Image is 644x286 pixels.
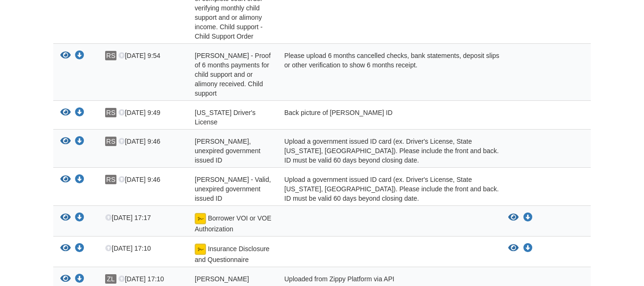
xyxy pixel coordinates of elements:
[195,52,271,97] span: [PERSON_NAME] - Proof of 6 months payments for child support and or alimony received. Child support
[75,138,84,146] a: Download Rachel Smith - Valid, unexpired government issued ID
[523,214,533,221] a: Download Borrower VOI or VOE Authorization
[60,137,71,147] button: View Rachel Smith - Valid, unexpired government issued ID
[105,245,151,252] span: [DATE] 17:10
[60,175,71,185] button: View Ivan Gray - Valid, unexpired government issued ID
[60,213,71,223] button: View Borrower VOI or VOE Authorization
[118,52,160,59] span: [DATE] 9:54
[105,51,116,60] span: RS
[60,274,71,284] button: View Rachel_Smith_privacy_notice
[277,137,501,165] div: Upload a government issued ID card (ex. Driver's License, State [US_STATE], [GEOGRAPHIC_DATA]). P...
[75,52,84,60] a: Download Rachel Smith - Proof of 6 months payments for child support and or alimony received. Chi...
[195,109,256,126] span: [US_STATE] Driver's License
[118,109,160,116] span: [DATE] 9:49
[60,108,71,118] button: View Michigan Driver's License
[277,175,501,203] div: Upload a government issued ID card (ex. Driver's License, State [US_STATE], [GEOGRAPHIC_DATA]). P...
[195,244,206,255] img: Document fully signed
[75,245,84,253] a: Download Insurance Disclosure and Questionnaire
[118,138,160,145] span: [DATE] 9:46
[60,244,71,253] button: View Insurance Disclosure and Questionnaire
[508,213,519,222] button: View Borrower VOI or VOE Authorization
[105,175,116,184] span: RS
[105,214,151,221] span: [DATE] 17:17
[60,51,71,61] button: View Rachel Smith - Proof of 6 months payments for child support and or alimony received. Child s...
[75,276,84,283] a: Download Rachel_Smith_privacy_notice
[75,214,84,222] a: Download Borrower VOI or VOE Authorization
[277,51,501,98] div: Please upload 6 months cancelled checks, bank statements, deposit slips or other verification to ...
[75,176,84,184] a: Download Ivan Gray - Valid, unexpired government issued ID
[523,245,533,252] a: Download Insurance Disclosure and Questionnaire
[105,274,116,284] span: ZL
[195,214,271,233] span: Borrower VOI or VOE Authorization
[75,109,84,117] a: Download Michigan Driver's License
[105,137,116,146] span: RS
[195,138,260,164] span: [PERSON_NAME], unexpired government issued ID
[195,245,270,263] span: Insurance Disclosure and Questionnaire
[195,176,271,202] span: [PERSON_NAME] - Valid, unexpired government issued ID
[105,108,116,117] span: RS
[118,176,160,183] span: [DATE] 9:46
[195,275,249,283] span: [PERSON_NAME]
[195,213,206,224] img: Document fully signed
[118,275,164,283] span: [DATE] 17:10
[508,244,519,253] button: View Insurance Disclosure and Questionnaire
[277,108,501,127] div: Back picture of [PERSON_NAME] ID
